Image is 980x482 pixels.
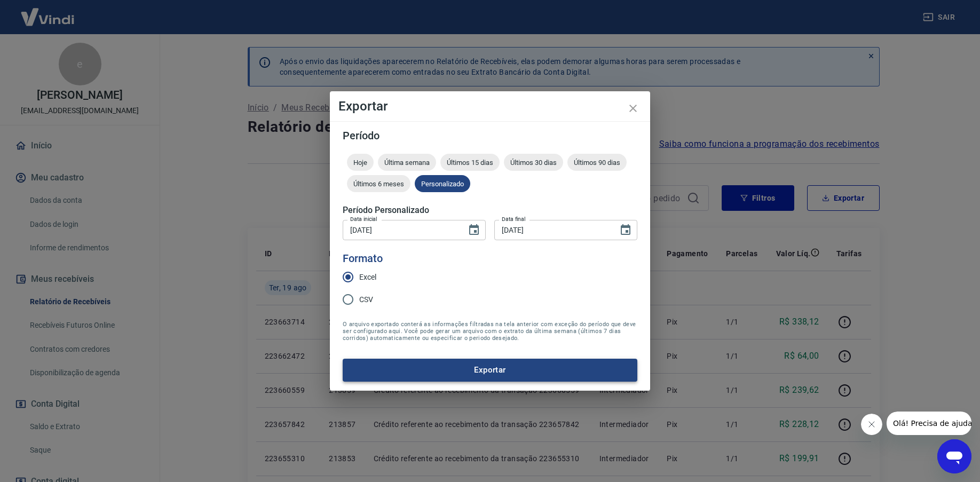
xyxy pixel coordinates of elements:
[338,100,642,113] h4: Exportar
[887,412,971,435] iframe: Mensagem da empresa
[343,205,637,216] h5: Período Personalizado
[359,294,373,305] span: CSV
[347,154,374,171] div: Hoje
[567,154,627,171] div: Últimos 90 dias
[343,251,383,266] legend: Formato
[494,220,611,240] input: DD/MM/YYYY
[350,215,377,223] label: Data inicial
[937,439,971,473] iframe: Botão para abrir a janela de mensagens
[6,7,90,16] span: Olá! Precisa de ajuda?
[861,414,882,435] iframe: Fechar mensagem
[415,180,470,188] span: Personalizado
[440,159,500,167] span: Últimos 15 dias
[347,180,410,188] span: Últimos 6 meses
[347,159,374,167] span: Hoje
[440,154,500,171] div: Últimos 15 dias
[415,175,470,192] div: Personalizado
[343,321,637,342] span: O arquivo exportado conterá as informações filtradas na tela anterior com exceção do período que ...
[567,159,627,167] span: Últimos 90 dias
[463,219,485,241] button: Choose date, selected date is 19 de ago de 2025
[504,154,563,171] div: Últimos 30 dias
[343,220,459,240] input: DD/MM/YYYY
[378,159,436,167] span: Última semana
[343,359,637,381] button: Exportar
[502,215,526,223] label: Data final
[620,96,646,121] button: close
[504,159,563,167] span: Últimos 30 dias
[347,175,410,192] div: Últimos 6 meses
[343,130,637,141] h5: Período
[359,272,376,283] span: Excel
[615,219,636,241] button: Choose date, selected date is 19 de ago de 2025
[378,154,436,171] div: Última semana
